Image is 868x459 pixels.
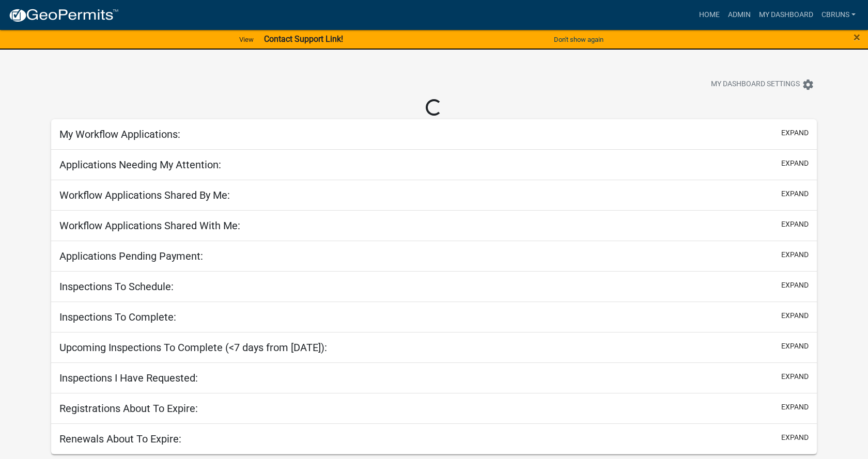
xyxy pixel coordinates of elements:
[59,219,240,232] h5: Workflow Applications Shared With Me:
[59,311,176,323] h5: Inspections To Complete:
[854,30,860,44] span: ×
[59,128,180,140] h5: My Workflow Applications:
[781,402,809,413] button: expand
[264,34,343,44] strong: Contact Support Link!
[59,372,198,384] h5: Inspections I Have Requested:
[59,341,327,354] h5: Upcoming Inspections To Complete (<7 days from [DATE]):
[781,188,809,199] button: expand
[781,128,809,138] button: expand
[59,189,230,201] h5: Workflow Applications Shared By Me:
[781,280,809,291] button: expand
[711,78,800,91] span: My Dashboard Settings
[703,74,823,94] button: My Dashboard Settingssettings
[802,78,814,91] i: settings
[781,432,809,443] button: expand
[817,5,860,25] a: cbruns
[59,433,181,445] h5: Renewals About To Expire:
[59,402,198,415] h5: Registrations About To Expire:
[755,5,817,25] a: My Dashboard
[550,31,608,48] button: Don't show again
[59,159,221,171] h5: Applications Needing My Attention:
[781,371,809,382] button: expand
[781,158,809,169] button: expand
[854,31,860,43] button: Close
[781,341,809,352] button: expand
[59,250,203,262] h5: Applications Pending Payment:
[781,219,809,230] button: expand
[724,5,755,25] a: Admin
[235,31,258,48] a: View
[781,249,809,260] button: expand
[59,280,174,293] h5: Inspections To Schedule:
[695,5,724,25] a: Home
[781,310,809,321] button: expand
